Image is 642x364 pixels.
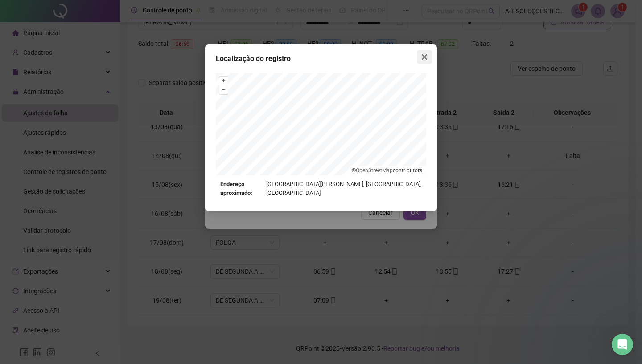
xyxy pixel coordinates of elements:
[220,180,422,198] div: [GEOGRAPHIC_DATA][PERSON_NAME], [GEOGRAPHIC_DATA], [GEOGRAPHIC_DATA]
[219,77,228,85] button: +
[356,167,393,174] a: OpenStreetMap
[220,180,263,198] strong: Endereço aproximado:
[417,50,432,64] button: Close
[352,167,424,174] li: © contributors.
[219,85,228,94] button: –
[612,334,633,355] iframe: Intercom live chat
[421,53,428,61] span: close
[216,53,426,64] div: Localização do registro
